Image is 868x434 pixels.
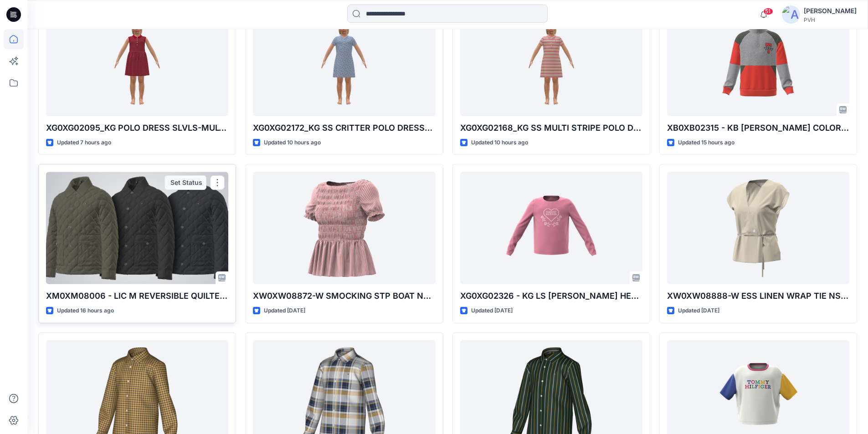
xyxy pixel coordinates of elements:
p: Updated 10 hours ago [264,138,321,148]
p: Updated 16 hours ago [57,306,114,316]
a: XB0XB02315 - KB FINN COLORBLOCK QZ - PROTO - V01 [667,4,849,116]
a: XG0XG02168_KG SS MULTI STRIPE POLO DRESS_PROTO_V01 [460,4,642,116]
p: XG0XG02095_KG POLO DRESS SLVLS-MULTI_PROTO_V01 [46,122,228,134]
p: XG0XG02172_KG SS CRITTER POLO DRESS- FLORAL_PROTO_V01 [253,122,435,134]
p: XG0XG02326 - KG LS [PERSON_NAME] HEART TEE_proto [460,290,642,302]
a: XG0XG02095_KG POLO DRESS SLVLS-MULTI_PROTO_V01 [46,4,228,116]
a: XW0XW08888-W ESS LINEN WRAP TIE NS VEST-V01 [667,172,849,284]
p: Updated 15 hours ago [678,138,734,148]
p: Updated [DATE] [678,306,719,316]
p: Updated 10 hours ago [471,138,528,148]
p: Updated [DATE] [471,306,513,316]
p: XM0XM08006 - LIC M REVERSIBLE QUILTED JACKET - PROTO - V01 [46,290,228,302]
a: XG0XG02326 - KG LS TOMMY HEART TEE_proto [460,172,642,284]
p: Updated [DATE] [264,306,305,316]
p: Updated 7 hours ago [57,138,111,148]
a: XM0XM08006 - LIC M REVERSIBLE QUILTED JACKET - PROTO - V01 [46,172,228,284]
span: 51 [763,8,773,15]
a: XG0XG02172_KG SS CRITTER POLO DRESS- FLORAL_PROTO_V01 [253,4,435,116]
div: PVH [804,16,857,23]
p: XW0XW08888-W ESS LINEN WRAP TIE NS VEST-V01 [667,290,849,302]
p: XB0XB02315 - KB [PERSON_NAME] COLORBLOCK QZ - PROTO - V01 [667,122,849,134]
p: XW0XW08872-W SMOCKING STP BOAT NK SS TOP-V01 [253,290,435,302]
a: XW0XW08872-W SMOCKING STP BOAT NK SS TOP-V01 [253,172,435,284]
div: [PERSON_NAME] [804,5,857,16]
p: XG0XG02168_KG SS MULTI STRIPE POLO DRESS_PROTO_V01 [460,122,642,134]
img: avatar [782,5,800,24]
